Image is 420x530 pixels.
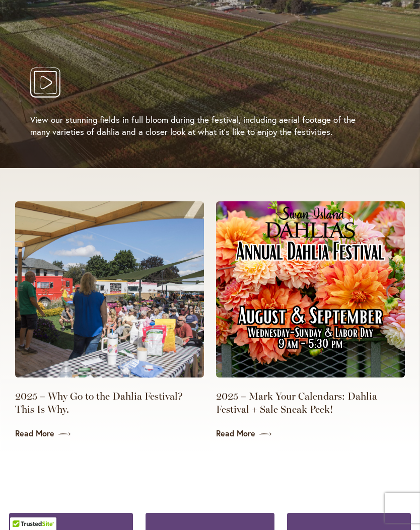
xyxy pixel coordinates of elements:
p: View our stunning fields in full bloom during the festival, including aerial footage of the many ... [30,114,366,138]
img: 2025 Annual Dahlias Festival Poster [216,201,405,377]
button: Play Video [30,67,408,98]
a: 2025 – Why Go to the Dahlia Festival? This Is Why. [15,390,204,416]
a: Read More [216,428,405,439]
a: Read More [15,428,204,439]
a: 2025 – Mark Your Calendars: Dahlia Festival + Sale Sneak Peek! [216,390,405,416]
img: Dahlia Lecture [15,201,204,377]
